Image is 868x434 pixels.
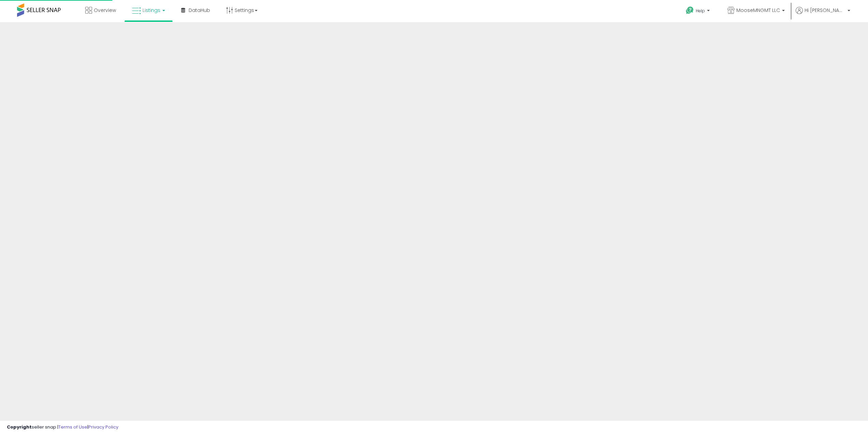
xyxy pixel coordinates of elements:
[696,8,705,14] span: Help
[805,7,845,14] span: Hi [PERSON_NAME]
[796,7,850,22] a: Hi [PERSON_NAME]
[686,6,694,15] i: Get Help
[736,7,780,14] span: MooseMNGMT LLC
[680,1,717,22] a: Help
[94,7,116,14] span: Overview
[143,7,160,14] span: Listings
[189,7,210,14] span: DataHub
